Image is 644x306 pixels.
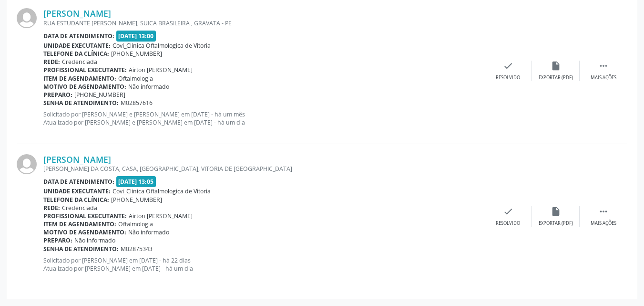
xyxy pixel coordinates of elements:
span: [DATE] 13:00 [116,31,156,42]
i: insert_drive_file [551,61,561,71]
span: Não informado [74,236,115,244]
span: Credenciada [62,204,97,212]
b: Telefone da clínica: [43,196,109,204]
i: check [503,61,513,71]
span: [PHONE_NUMBER] [111,196,162,204]
div: Mais ações [591,220,616,227]
span: M02875343 [121,245,153,253]
div: RUA ESTUDANTE [PERSON_NAME], SUICA BRASILEIRA , GRAVATA - PE [43,19,484,27]
b: Motivo de agendamento: [43,228,126,236]
b: Item de agendamento: [43,74,116,83]
span: Airton [PERSON_NAME] [129,66,193,74]
i:  [598,61,609,71]
img: img [17,8,37,28]
b: Senha de atendimento: [43,245,119,253]
span: Covi_Clinica Oftalmologica de Vitoria [112,42,211,50]
a: [PERSON_NAME] [43,154,111,165]
div: Resolvido [496,220,520,227]
span: [PHONE_NUMBER] [74,91,125,99]
div: Resolvido [496,74,520,81]
p: Solicitado por [PERSON_NAME] em [DATE] - há 22 dias Atualizado por [PERSON_NAME] em [DATE] - há u... [43,256,484,273]
b: Profissional executante: [43,212,127,220]
a: [PERSON_NAME] [43,8,111,19]
i: check [503,206,513,217]
b: Item de agendamento: [43,220,116,228]
span: Oftalmologia [118,220,153,228]
b: Preparo: [43,91,72,99]
span: Credenciada [62,58,97,66]
span: [PHONE_NUMBER] [111,50,162,58]
b: Rede: [43,58,60,66]
span: M02857616 [121,99,153,107]
b: Rede: [43,204,60,212]
b: Unidade executante: [43,187,111,195]
p: Solicitado por [PERSON_NAME] e [PERSON_NAME] em [DATE] - há um mês Atualizado por [PERSON_NAME] e... [43,110,484,127]
i: insert_drive_file [551,206,561,217]
b: Senha de atendimento: [43,99,119,107]
span: [DATE] 13:05 [116,176,156,187]
b: Unidade executante: [43,42,111,50]
img: img [17,154,37,174]
b: Motivo de agendamento: [43,83,126,91]
div: Mais ações [591,74,616,81]
i:  [598,206,609,217]
span: Airton [PERSON_NAME] [129,212,193,220]
span: Covi_Clinica Oftalmologica de Vitoria [112,187,211,195]
div: Exportar (PDF) [539,74,573,81]
b: Preparo: [43,236,72,244]
div: Exportar (PDF) [539,220,573,227]
b: Data de atendimento: [43,32,114,40]
div: [PERSON_NAME] DA COSTA, CASA, [GEOGRAPHIC_DATA], VITORIA DE [GEOGRAPHIC_DATA] [43,165,484,173]
b: Profissional executante: [43,66,127,74]
span: Oftalmologia [118,74,153,83]
b: Data de atendimento: [43,178,114,186]
b: Telefone da clínica: [43,50,109,58]
span: Não informado [128,83,169,91]
span: Não informado [128,228,169,236]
